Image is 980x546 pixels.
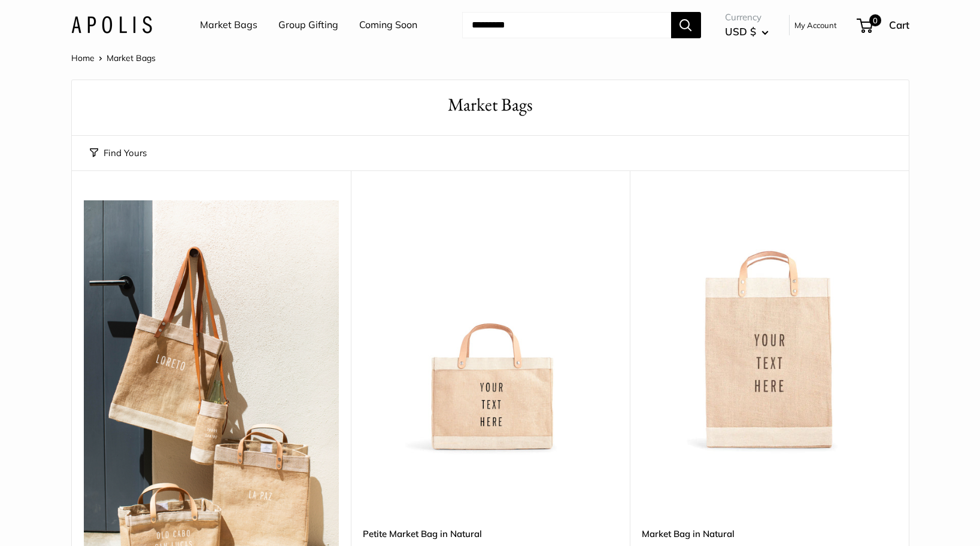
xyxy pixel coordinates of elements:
[725,25,756,38] span: USD $
[71,16,152,33] img: Apolis
[71,53,95,63] a: Home
[90,145,147,161] button: Find Yours
[462,12,671,38] input: Search...
[363,200,618,455] a: Petite Market Bag in Naturaldescription_Effortless style that elevates every moment
[725,22,769,41] button: USD $
[889,19,909,31] span: Cart
[71,50,156,66] nav: Breadcrumb
[363,200,618,455] img: Petite Market Bag in Natural
[278,16,338,34] a: Group Gifting
[359,16,417,34] a: Coming Soon
[671,12,701,38] button: Search
[869,14,881,26] span: 0
[642,527,897,541] a: Market Bag in Natural
[858,16,909,35] a: 0 Cart
[363,527,618,541] a: Petite Market Bag in Natural
[107,53,156,63] span: Market Bags
[642,200,897,455] img: Market Bag in Natural
[642,200,897,455] a: Market Bag in NaturalMarket Bag in Natural
[725,9,769,26] span: Currency
[200,16,257,34] a: Market Bags
[794,18,837,32] a: My Account
[90,92,891,118] h1: Market Bags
